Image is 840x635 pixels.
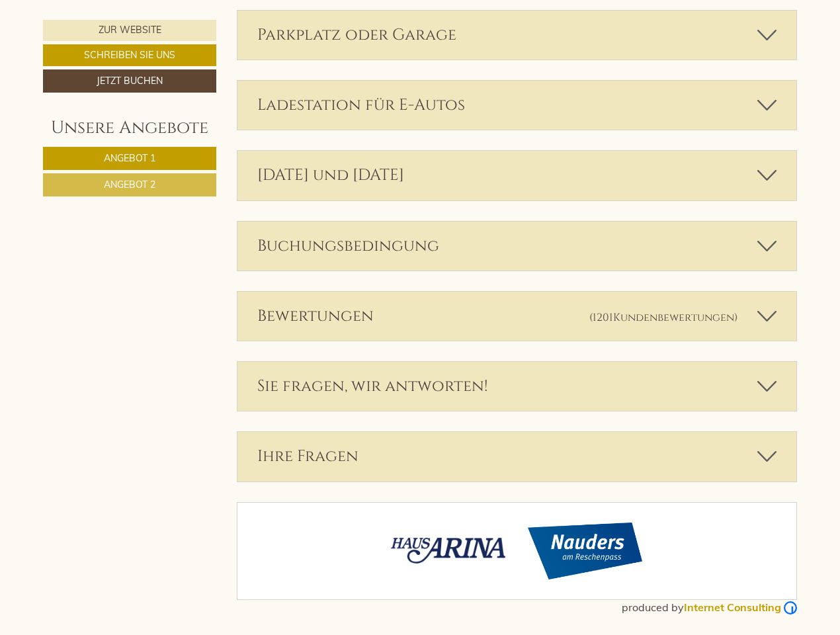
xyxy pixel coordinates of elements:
div: Parkplatz oder Garage [237,11,797,60]
div: Buchungsbedingung [237,222,797,271]
small: (1201 ) [589,310,737,325]
a: Jetzt buchen [43,69,216,93]
b: Internet Consulting [684,601,781,614]
a: Zur Website [43,20,216,41]
span: Kundenbewertungen [613,310,734,325]
div: Unsere Angebote [43,116,216,140]
div: produced by [43,600,797,615]
a: Internet Consulting [684,601,797,614]
img: Logo Internet Consulting [784,601,797,614]
span: Angebot 2 [104,179,155,190]
a: Schreiben Sie uns [43,44,216,66]
div: [DATE] und [DATE] [237,151,797,200]
span: Angebot 1 [104,152,155,164]
div: Sie fragen, wir antworten! [237,362,797,411]
div: Ladestation für E-Autos [237,81,797,130]
div: Bewertungen [237,292,797,341]
div: Ihre Fragen [237,432,797,481]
